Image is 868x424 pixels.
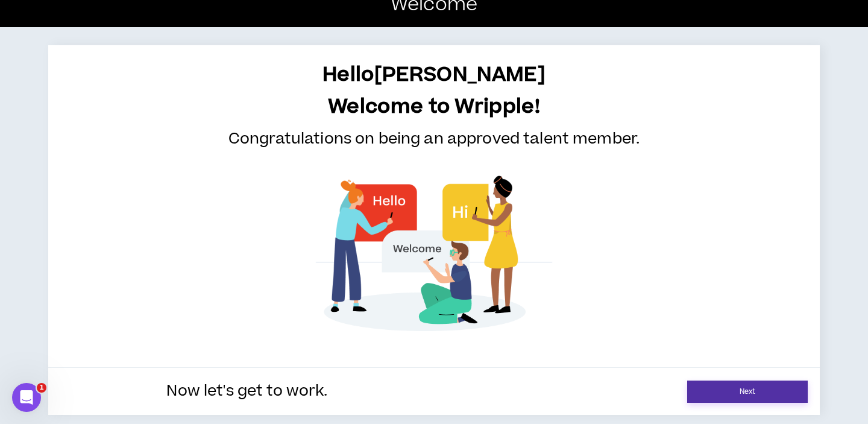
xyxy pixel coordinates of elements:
[687,381,808,403] a: Next
[60,63,808,86] h1: Hello [PERSON_NAME]
[298,145,570,361] img: teamwork.png
[37,383,46,393] span: 1
[60,128,808,151] p: Congratulations on being an approved talent member.
[60,380,434,403] p: Now let's get to work.
[12,383,41,412] iframe: Intercom live chat
[60,95,808,118] h1: Welcome to Wripple!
